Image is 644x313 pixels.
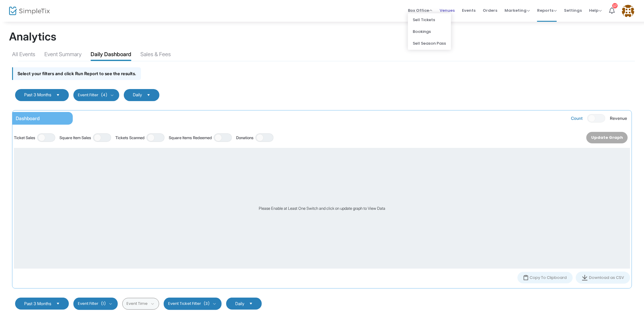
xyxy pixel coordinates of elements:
[505,8,530,13] span: Marketing
[236,135,254,141] label: Donations
[101,93,107,97] span: (4)
[16,115,40,121] span: Dashboard
[203,301,210,306] span: (3)
[12,50,35,61] div: All Events
[14,148,630,269] div: Please Enable at Least One Switch and click on update graph to View Data
[235,301,244,306] span: Daily
[24,92,51,97] span: Past 3 Months
[169,135,212,141] label: Square Items Redeemed
[54,301,62,306] button: Select
[164,298,222,310] button: Event Ticket Filter(3)
[59,135,91,141] label: Square Item Sales
[610,115,627,121] label: Revenue
[54,93,62,97] button: Select
[9,30,635,43] h1: Analytics
[247,301,255,306] button: Select
[44,50,82,61] div: Event Summary
[91,50,131,61] div: Daily Dashboard
[408,14,451,26] li: Sell Tickets
[12,67,141,80] div: Select your filters and click Run Report to see the results.
[612,3,618,8] div: 17
[115,135,145,141] label: Tickets Scanned
[144,93,153,97] button: Select
[408,8,432,13] span: Box Office
[440,3,455,18] span: Venues
[483,3,497,18] span: Orders
[589,8,602,13] span: Help
[24,301,51,306] span: Past 3 Months
[101,301,106,306] span: (1)
[571,115,583,121] label: Count
[14,135,35,141] label: Ticket Sales
[462,3,476,18] span: Events
[73,89,119,101] button: Event Filter(4)
[537,8,557,13] span: Reports
[73,298,118,310] button: Event Filter(1)
[408,26,451,37] li: Bookings
[408,37,451,49] li: Sell Season Pass
[133,92,142,97] span: Daily
[564,3,582,18] span: Settings
[140,50,171,61] div: Sales & Fees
